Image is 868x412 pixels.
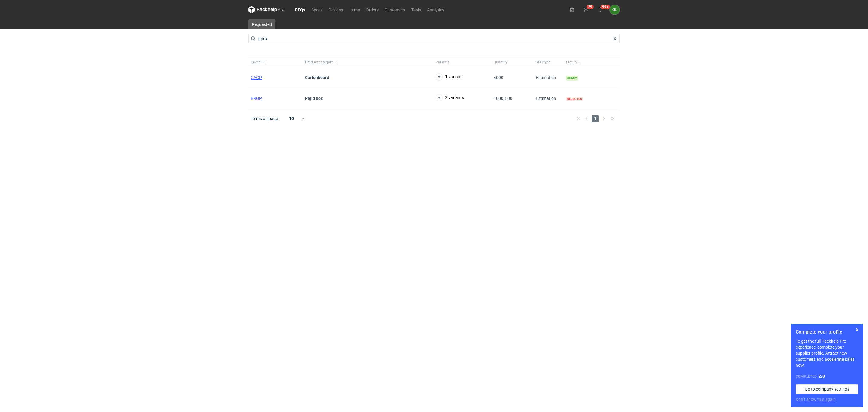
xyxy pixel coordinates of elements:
div: Olga Łopatowicz [610,5,620,15]
svg: Packhelp Pro [248,6,285,13]
button: 99+ [596,5,605,14]
span: Status [566,60,577,65]
strong: Rigid box [305,96,323,101]
div: Completed: [796,373,858,379]
a: Orders [363,6,382,13]
div: 10 [282,114,301,123]
span: Rejected [566,97,583,101]
a: Designs [325,6,346,13]
button: Skip for now [854,326,861,333]
span: 4000 [494,75,503,80]
span: Product category [305,60,333,65]
span: Quote ID [251,60,265,65]
a: RFQs [292,6,308,13]
div: Estimation [533,88,564,109]
span: Variants [436,60,449,65]
a: BRGP [251,96,262,101]
a: CAGP [251,75,262,80]
button: OŁ [610,5,620,15]
span: Items on page [251,116,278,122]
button: Quote ID [248,57,303,67]
button: 29 [581,5,591,14]
span: 1000, 500 [494,96,512,101]
a: Items [346,6,363,13]
button: Status [564,57,618,67]
a: Go to company settings [796,384,858,394]
a: Analytics [424,6,447,13]
a: Tools [408,6,424,13]
span: 1 [592,115,599,122]
a: Requested [248,19,275,29]
h1: Complete your profile [796,328,858,336]
button: Product category [303,57,433,67]
span: Ready [566,76,578,81]
a: Customers [382,6,408,13]
button: 1 variant [436,73,462,81]
strong: Cartonboard [305,75,329,80]
button: Don’t show this again [796,396,836,402]
span: RFQ type [536,60,550,65]
span: Quantity [494,60,508,65]
p: To get the full Packhelp Pro experience, complete your supplier profile. Attract new customers an... [796,338,858,368]
a: Specs [308,6,325,13]
strong: 2 / 8 [819,374,825,379]
button: 2 variants [436,94,464,101]
div: Estimation [533,67,564,88]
